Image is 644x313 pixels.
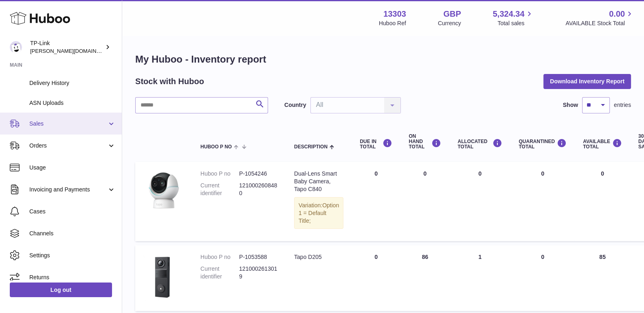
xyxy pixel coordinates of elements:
[200,253,239,261] dt: Huboo P no
[360,139,392,150] div: DUE IN TOTAL
[565,9,634,27] a: 0.00 AVAILABLE Stock Total
[457,139,502,150] div: ALLOCATED Total
[583,139,622,150] div: AVAILABLE Total
[135,53,631,66] h1: My Huboo - Inventory report
[29,99,116,107] span: ASN Uploads
[143,170,184,211] img: product image
[29,79,116,87] span: Delivery History
[30,39,103,55] div: TP-Link
[352,245,400,311] td: 0
[200,265,239,280] dt: Current identifier
[541,254,544,260] span: 0
[543,74,631,89] button: Download Inventory Report
[239,253,278,261] dd: P-1053588
[497,20,534,27] span: Total sales
[29,186,107,193] span: Invoicing and Payments
[284,101,306,109] label: Country
[400,162,449,241] td: 0
[614,101,631,109] span: entries
[239,265,278,280] dd: 1210002613019
[438,20,461,27] div: Currency
[200,182,239,197] dt: Current identifier
[294,253,343,261] div: Tapo D205
[565,20,634,27] span: AVAILABLE Stock Total
[443,9,461,20] strong: GBP
[493,9,525,20] span: 5,324.34
[29,164,116,172] span: Usage
[493,9,534,27] a: 5,324.34 Total sales
[383,9,406,20] strong: 13303
[239,170,278,178] dd: P-1054246
[200,144,232,150] span: Huboo P no
[449,245,510,311] td: 1
[294,170,343,193] div: Dual-Lens Smart Baby Camera, Tapo C840
[299,202,339,224] span: Option 1 = Default Title;
[10,41,22,53] img: susie.li@tp-link.com
[29,142,107,150] span: Orders
[352,162,400,241] td: 0
[30,48,206,54] span: [PERSON_NAME][DOMAIN_NAME][EMAIL_ADDRESS][DOMAIN_NAME]
[10,283,112,297] a: Log out
[541,170,544,177] span: 0
[575,162,630,241] td: 0
[135,76,204,87] h2: Stock with Huboo
[29,208,116,215] span: Cases
[143,253,184,301] img: product image
[575,245,630,311] td: 85
[563,101,578,109] label: Show
[294,144,327,150] span: Description
[29,274,116,281] span: Returns
[239,182,278,197] dd: 1210002608480
[379,20,406,27] div: Huboo Ref
[449,162,510,241] td: 0
[519,139,567,150] div: QUARANTINED Total
[294,197,343,229] div: Variation:
[29,230,116,237] span: Channels
[609,9,625,20] span: 0.00
[29,252,116,259] span: Settings
[400,245,449,311] td: 86
[29,120,107,128] span: Sales
[200,170,239,178] dt: Huboo P no
[409,134,441,150] div: ON HAND Total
